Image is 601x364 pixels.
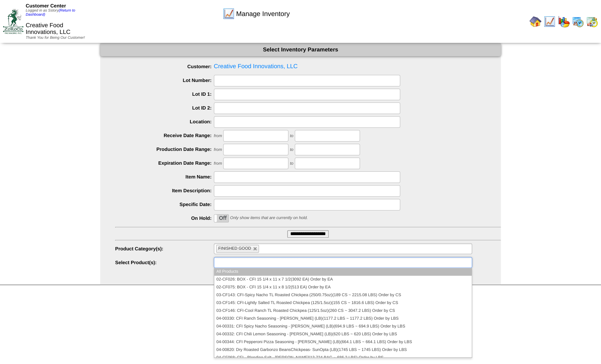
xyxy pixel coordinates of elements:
[214,330,472,338] li: 04-00332: CFI Chili Lemon Seasoning - [PERSON_NAME] (LB)(620 LBS ~ 620 LBS) Order by LBS
[230,216,307,220] span: Only show items that are currently on hold.
[290,148,293,152] span: to
[214,307,472,315] li: 03-CF146: CFI-Cool Ranch TL Roasted Chickpea (125/1.5oz)(260 CS ~ 3047.2 LBS) Order by CS
[115,119,214,124] label: Location:
[115,188,214,193] label: Item Description:
[115,77,214,83] label: Lot Number:
[115,61,501,72] span: Creative Food Innovations, LLC
[26,3,66,9] span: Customer Center
[26,9,75,17] span: Logged in as Sstory
[544,16,556,28] img: line_graph.gif
[26,9,75,17] a: (Return to Dashboard)
[214,214,229,222] div: OnOff
[3,9,23,34] img: ZoRoCo_Logo(Green%26Foil)%20jpg.webp
[214,338,472,346] li: 04-00344: CFI Pepperoni Pizza Seasoning - [PERSON_NAME] (LB)(664.1 LBS ~ 664.1 LBS) Order by LBS
[115,215,214,221] label: On Hold:
[214,299,472,307] li: 03-CF145: CFI-Lightly Salted TL Roasted Chickpea (125/1.5oz)(155 CS ~ 1816.6 LBS) Order by CS
[214,346,472,354] li: 04-00820: Dry Roasted Garbonzo BeansChickpeas- SunOpta (LB)(1745 LBS ~ 1745 LBS) Order by LBS
[115,174,214,180] label: Item Name:
[214,284,472,291] li: 02-CF075: BOX - CFI 15 1/4 x 11 x 8 1/2(513 EA) Order by EA
[214,291,472,299] li: 03-CF143: CFI-Spicy Nacho TL Roasted Chickpea (250/0.75oz)(189 CS ~ 2215.08 LBS) Order by CS
[26,36,85,40] span: Thank You for Being Our Customer!
[558,16,570,28] img: graph.gif
[115,146,214,152] label: Production Date Range:
[26,22,70,35] span: Creative Food Innovations, LLC
[214,134,222,138] span: from
[214,268,472,276] li: All Products
[572,16,584,28] img: calendarprod.gif
[290,134,293,138] span: to
[290,161,293,166] span: to
[115,64,214,69] label: Customer:
[115,202,214,207] label: Specific Date:
[214,276,472,284] li: 02-CF026: BOX - CFI 15 1/4 x 11 x 7 1/2(3092 EA) Order by EA
[115,105,214,111] label: Lot ID 2:
[214,315,472,323] li: 04-00330: CFI Ranch Seasoning - [PERSON_NAME] (LB)(1177.2 LBS ~ 1177.2 LBS) Order by LBS
[214,148,222,152] span: from
[115,133,214,138] label: Receive Date Range:
[115,260,214,265] label: Select Product(s):
[214,323,472,330] li: 04-00331: CFI Spicy Nacho Seasoning - [PERSON_NAME] (LB)(694.9 LBS ~ 694.9 LBS) Order by LBS
[214,161,222,166] span: from
[115,160,214,166] label: Expiration Date Range:
[115,91,214,97] label: Lot ID 1:
[236,10,290,18] span: Manage Inventory
[529,16,541,28] img: home.gif
[214,215,228,222] label: Off
[100,43,501,56] div: Select Inventory Parameters
[214,354,472,362] li: 04-CF068: CFI - Blending Salt - [PERSON_NAME](13.724 BAG ~ 686.2 LBS) Order by LBS
[115,246,214,251] label: Product Category(s):
[218,246,251,251] span: FINISHED GOOD
[223,8,235,20] img: line_graph.gif
[586,16,598,28] img: calendarinout.gif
